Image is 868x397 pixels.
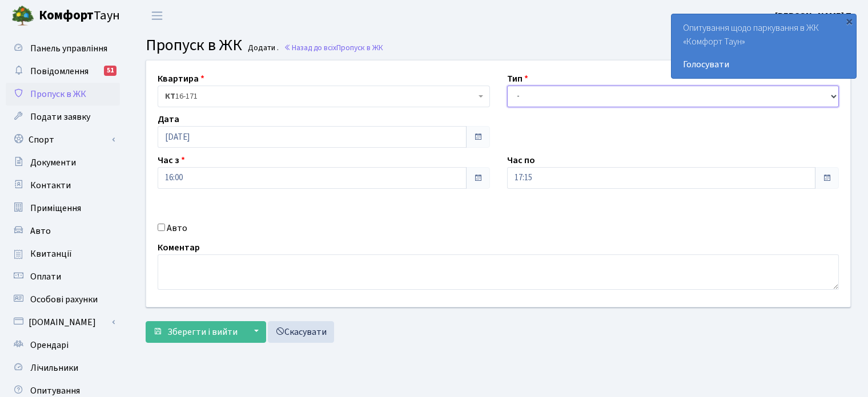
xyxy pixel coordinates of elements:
a: [DOMAIN_NAME] [6,311,120,334]
a: Панель управління [6,37,120,60]
span: Документи [30,156,76,169]
label: Тип [507,72,528,86]
label: Дата [158,112,179,126]
div: 51 [104,66,116,76]
a: [PERSON_NAME] П. [775,9,854,23]
span: Оплати [30,270,61,283]
a: Пропуск в ЖК [6,83,120,106]
small: Додати . [246,43,279,53]
a: Приміщення [6,197,120,220]
a: Документи [6,151,120,174]
a: Оплати [6,265,120,288]
a: Лічильники [6,357,120,379]
span: Особові рахунки [30,293,98,306]
span: Пропуск в ЖК [30,88,86,100]
button: Зберегти і вийти [146,321,245,343]
span: Зберегти і вийти [167,326,238,338]
a: Особові рахунки [6,288,120,311]
img: logo.png [11,5,34,27]
b: КТ [165,91,175,102]
span: Авто [30,225,51,237]
button: Переключити навігацію [143,6,171,25]
span: Опитування [30,384,80,397]
label: Час з [158,153,185,167]
span: <b>КТ</b>&nbsp;&nbsp;&nbsp;&nbsp;16-171 [158,86,490,107]
a: Авто [6,220,120,242]
span: Пропуск в ЖК [336,42,383,53]
span: Контакти [30,179,71,192]
span: Панель управління [30,42,107,55]
b: [PERSON_NAME] П. [775,10,854,22]
a: Спорт [6,128,120,151]
span: Лічильники [30,362,78,374]
span: Повідомлення [30,65,89,78]
a: Назад до всіхПропуск в ЖК [284,42,383,53]
label: Авто [167,221,187,235]
a: Скасувати [268,321,334,343]
span: Подати заявку [30,111,90,123]
div: Опитування щодо паркування в ЖК «Комфорт Таун» [672,14,856,78]
span: Орендарі [30,339,69,351]
b: Комфорт [39,6,94,25]
span: <b>КТ</b>&nbsp;&nbsp;&nbsp;&nbsp;16-171 [165,91,476,102]
a: Голосувати [683,58,845,71]
div: × [843,15,855,27]
label: Коментар [158,241,200,254]
label: Квартира [158,72,204,86]
a: Повідомлення51 [6,60,120,83]
span: Пропуск в ЖК [146,34,242,56]
a: Подати заявку [6,106,120,128]
span: Квитанції [30,248,72,260]
label: Час по [507,153,535,167]
a: Квитанції [6,242,120,265]
a: Орендарі [6,334,120,357]
span: Таун [39,6,120,26]
a: Контакти [6,174,120,197]
span: Приміщення [30,202,81,214]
